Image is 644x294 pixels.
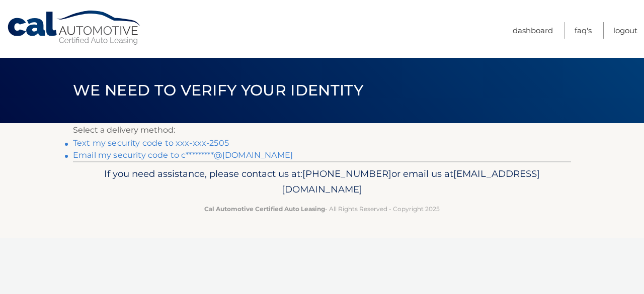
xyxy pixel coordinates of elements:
[7,10,142,46] a: Cal Automotive
[575,22,592,39] a: FAQ's
[73,123,571,137] p: Select a delivery method:
[73,81,363,100] span: We need to verify your identity
[79,166,565,198] p: If you need assistance, please contact us at: or email us at
[73,138,229,148] a: Text my security code to xxx-xxx-2505
[204,205,325,213] strong: Cal Automotive Certified Auto Leasing
[73,150,293,160] a: Email my security code to c*********@[DOMAIN_NAME]
[79,204,565,214] p: - All Rights Reserved - Copyright 2025
[302,168,391,179] span: [PHONE_NUMBER]
[613,22,637,39] a: Logout
[513,22,553,39] a: Dashboard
